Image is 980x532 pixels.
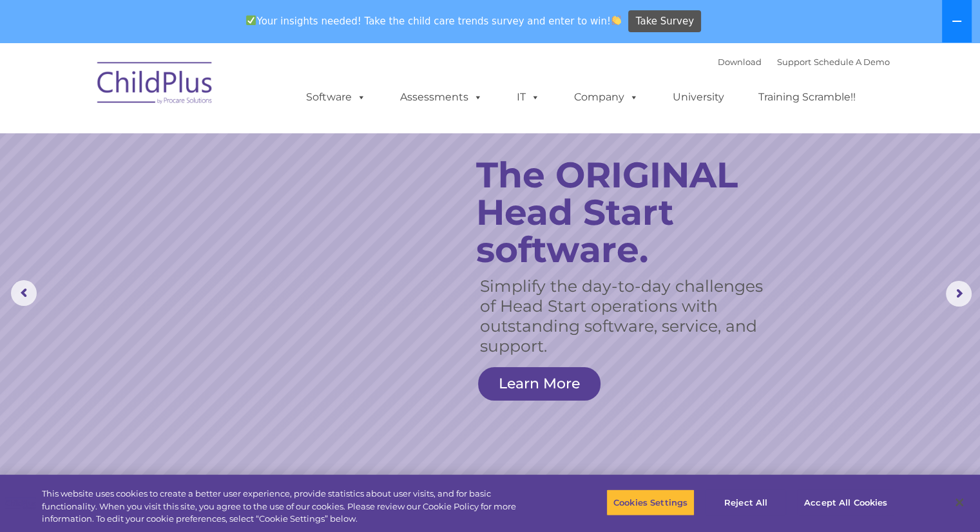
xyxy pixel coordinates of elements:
button: Reject All [706,489,786,516]
button: Accept All Cookies [797,489,894,516]
a: Training Scramble!! [745,84,869,110]
img: ✅ [246,15,256,25]
a: Software [293,84,379,110]
rs-layer: Simplify the day-to-day challenges of Head Start operations with outstanding software, service, a... [480,276,767,356]
a: Take Survey [628,10,701,33]
span: Your insights needed! Take the child care trends survey and enter to win! [241,8,627,33]
a: Assessments [387,84,495,110]
a: University [660,84,737,110]
button: Close [945,488,974,517]
img: 👏 [611,15,621,25]
div: This website uses cookies to create a better user experience, provide statistics about user visit... [42,488,539,526]
span: Take Survey [636,10,694,33]
a: Download [718,57,762,67]
a: IT [504,84,553,110]
rs-layer: The ORIGINAL Head Start software. [476,157,782,269]
font: | [718,57,890,67]
img: ChildPlus by Procare Solutions [91,53,220,117]
span: Last name [179,85,218,95]
button: Cookies Settings [606,489,695,516]
a: Support [777,57,811,67]
a: Learn More [478,367,600,401]
span: Phone number [179,138,234,147]
a: Schedule A Demo [814,57,890,67]
a: Company [561,84,651,110]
